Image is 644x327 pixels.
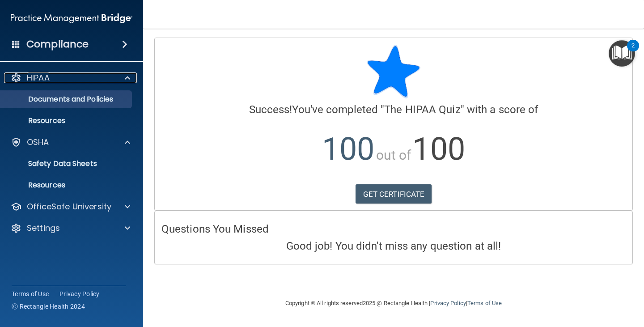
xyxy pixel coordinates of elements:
span: 100 [412,131,465,167]
img: PMB logo [11,9,132,27]
p: Safety Data Sheets [6,159,128,168]
h4: Questions You Missed [161,223,626,235]
h4: You've completed " " with a score of [161,104,626,115]
a: Privacy Policy [430,300,466,306]
p: Resources [6,116,128,125]
p: Settings [27,223,60,234]
a: GET CERTIFICATE [356,184,432,204]
a: Terms of Use [467,300,502,306]
div: 2 [631,46,635,57]
a: OfficeSafe University [11,201,130,212]
button: Open Resource Center, 2 new notifications [609,40,635,67]
iframe: Drift Widget Chat Controller [599,269,633,303]
span: Ⓒ Rectangle Health 2024 [12,302,85,311]
span: Success! [249,103,292,116]
h4: Compliance [26,38,89,51]
p: Resources [6,181,128,190]
div: Copyright © All rights reserved 2025 @ Rectangle Health | | [230,289,557,318]
a: Settings [11,223,130,234]
span: out of [376,147,411,163]
a: Terms of Use [12,289,49,298]
p: OSHA [27,137,49,148]
h4: Good job! You didn't miss any question at all! [161,240,626,252]
a: OSHA [11,137,130,148]
p: OfficeSafe University [27,201,111,212]
p: Documents and Policies [6,95,128,104]
span: 100 [322,131,374,167]
a: Privacy Policy [59,289,100,298]
img: blue-star-rounded.9d042014.png [367,45,420,98]
p: HIPAA [27,72,50,83]
span: The HIPAA Quiz [384,103,460,116]
a: HIPAA [11,72,130,83]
